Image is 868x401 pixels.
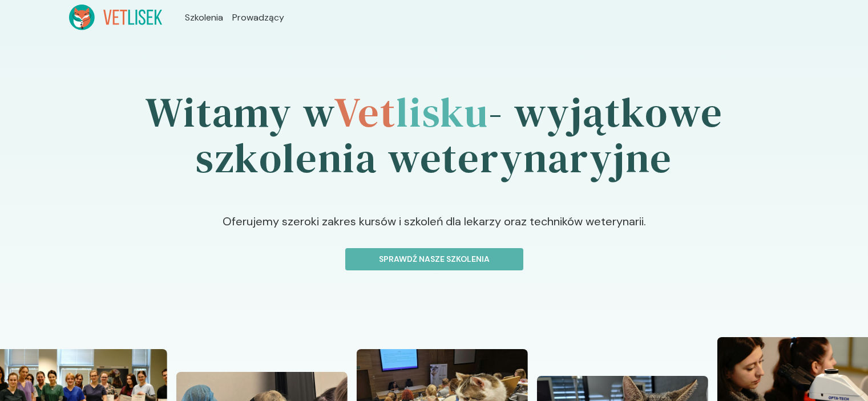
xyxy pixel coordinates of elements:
[355,253,514,265] p: Sprawdź nasze szkolenia
[345,248,523,270] button: Sprawdź nasze szkolenia
[396,84,488,140] span: lisku
[145,213,724,248] p: Oferujemy szeroki zakres kursów i szkoleń dla lekarzy oraz techników weterynarii.
[334,84,396,140] span: Vet
[69,58,800,213] h1: Witamy w - wyjątkowe szkolenia weterynaryjne
[232,11,284,25] a: Prowadzący
[185,11,223,25] a: Szkolenia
